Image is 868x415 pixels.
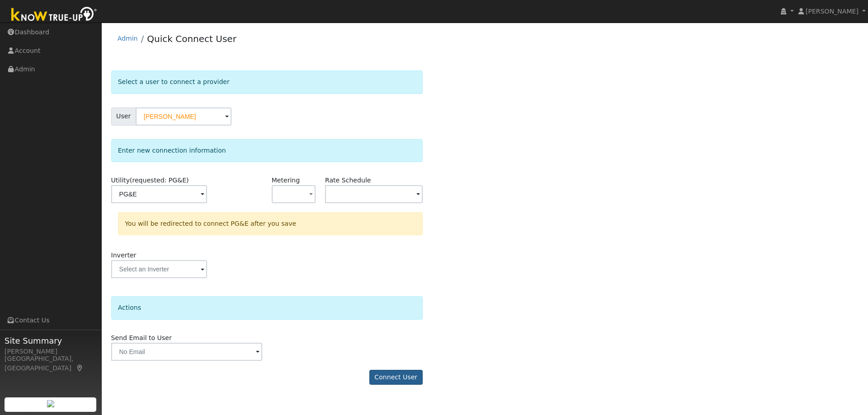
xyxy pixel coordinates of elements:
[111,70,423,93] div: Select a user to connect a provider
[111,185,207,203] input: Select a Utility
[147,33,236,44] a: Quick Connect User
[111,251,137,260] label: Inverter
[111,176,189,185] label: Utility
[136,107,231,126] input: Select a User
[7,5,102,25] img: Know True-Up
[76,364,84,372] a: Map
[369,370,423,385] button: Connect User
[111,139,423,162] div: Enter new connection information
[5,335,97,347] span: Site Summary
[111,343,262,361] input: No Email
[5,347,97,356] div: [PERSON_NAME]
[118,212,423,235] div: You will be redirected to connect PG&E after you save
[5,354,97,373] div: [GEOGRAPHIC_DATA], [GEOGRAPHIC_DATA]
[118,35,138,42] a: Admin
[325,176,371,185] label: Rate Schedule
[111,333,172,343] label: Send Email to User
[111,296,423,319] div: Actions
[47,400,54,407] img: retrieve
[272,176,300,185] label: Metering
[130,177,189,184] span: (requested: PG&E)
[806,8,859,15] span: [PERSON_NAME]
[111,260,207,278] input: Select an Inverter
[111,107,136,126] span: User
